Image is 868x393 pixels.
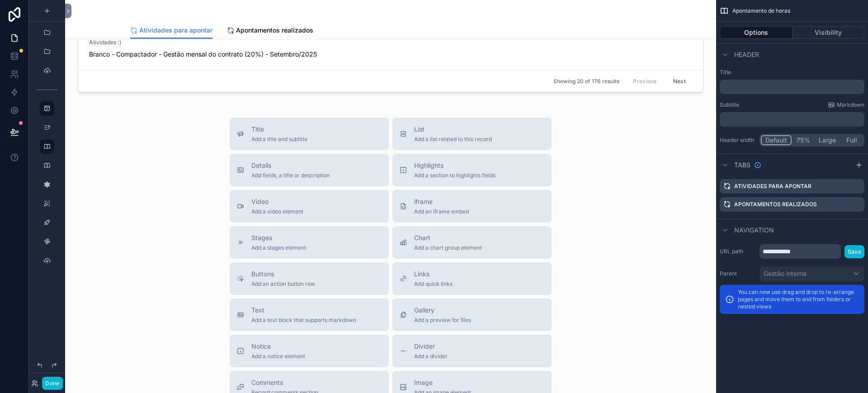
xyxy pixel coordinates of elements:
a: Markdown [828,101,864,109]
label: Parent [720,270,756,277]
span: Add a title and subtitle [251,136,307,143]
span: List [414,125,492,134]
span: Details [251,161,330,170]
button: StagesAdd a stages element [230,226,389,259]
a: Apontamentos realizados [227,22,313,40]
div: scrollable content [720,112,864,127]
span: Add a section to highlights fields [414,172,495,179]
button: DetailsAdd fields, a title or description [230,154,389,186]
button: Full [840,135,863,145]
button: DividerAdd a divider [392,335,552,367]
button: Save [844,245,864,258]
button: Gestão interna [759,266,864,281]
label: Atividades para apontar [734,183,811,190]
span: Add an action button row [251,280,315,288]
a: Atividades para apontar [130,22,212,39]
span: Apontamentos realizados [236,26,313,35]
span: Chart [414,233,482,242]
span: Gestão interna [764,269,807,278]
label: URL path [720,248,756,255]
button: ButtonsAdd an action button row [230,262,389,295]
button: 75% [792,135,815,145]
button: ChartAdd a chart group element [392,226,552,259]
span: Divider [414,342,448,351]
span: Add a preview for files [414,317,471,324]
span: Image [414,378,471,387]
span: iframe [414,197,469,206]
span: Navigation [734,226,774,235]
span: Atividades para apontar [139,26,212,35]
button: Done [42,377,62,390]
span: Comments [251,378,318,387]
span: Add fields, a title or description [251,172,330,179]
span: Title [251,125,307,134]
button: Next [667,74,692,88]
span: Video [251,197,303,206]
button: Large [815,135,840,145]
button: Options [720,26,793,39]
span: Add a video element [251,208,303,215]
p: You can now use drag and drop to re-arrange pages and move them to and from folders or nested views [738,289,859,310]
button: HighlightsAdd a section to highlights fields [392,154,552,186]
span: Stages [251,233,306,242]
span: Add quick links [414,280,453,288]
span: Header [734,50,759,59]
label: Apontamentos realizados [734,201,817,208]
span: Links [414,270,453,279]
button: TextAdd a text block that supports markdown [230,298,389,331]
button: LinksAdd quick links [392,262,552,295]
span: Add a divider [414,353,448,360]
span: Add an iframe embed [414,208,469,215]
span: Text [251,306,356,315]
label: Subtitle [720,101,739,109]
label: Header width [720,137,756,144]
button: Visibility [793,26,865,39]
span: Add a chart group element [414,244,482,251]
span: Highlights [414,161,495,170]
span: Buttons [251,270,315,279]
span: Tabs [734,161,750,170]
span: Add a notice element [251,353,305,360]
button: iframeAdd an iframe embed [392,190,552,223]
button: GalleryAdd a preview for files [392,298,552,331]
div: scrollable content [720,80,864,94]
label: Title [720,69,864,76]
button: ListAdd a list related to this record [392,118,552,150]
button: Default [761,135,792,145]
span: Showing 20 of 176 results [553,77,619,85]
span: Gallery [414,306,471,315]
span: Apontamento de horas [732,7,790,14]
span: Notice [251,342,305,351]
span: Markdown [837,101,864,109]
button: NoticeAdd a notice element [230,335,389,367]
button: TitleAdd a title and subtitle [230,118,389,150]
span: Add a stages element [251,244,306,251]
span: Add a list related to this record [414,136,492,143]
button: VideoAdd a video element [230,190,389,223]
span: Add a text block that supports markdown [251,317,356,324]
